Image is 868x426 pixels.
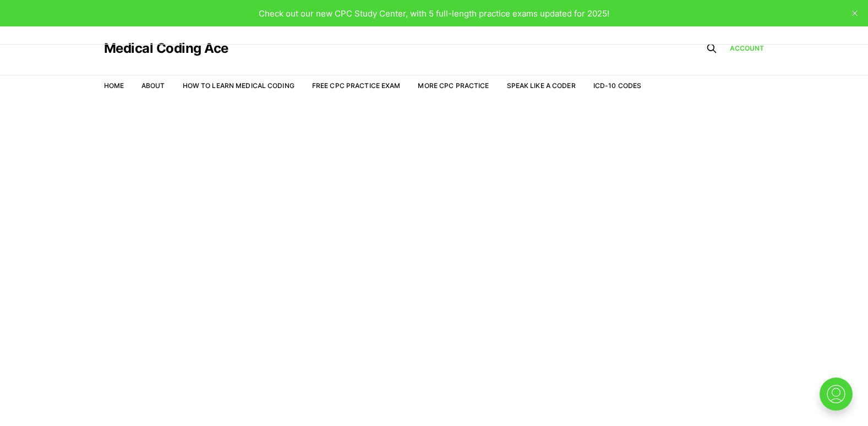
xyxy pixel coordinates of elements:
a: Home [104,81,124,90]
a: Account [730,43,765,53]
a: Free CPC Practice Exam [312,81,401,90]
iframe: portal-trigger [810,372,868,426]
span: Check out our new CPC Study Center, with 5 full-length practice exams updated for 2025! [259,8,609,19]
a: More CPC Practice [418,81,489,90]
a: Medical Coding Ace [104,42,228,55]
a: About [141,81,165,90]
a: How to Learn Medical Coding [183,81,294,90]
a: ICD-10 Codes [593,81,641,90]
button: close [846,4,864,22]
a: Speak Like a Coder [507,81,576,90]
